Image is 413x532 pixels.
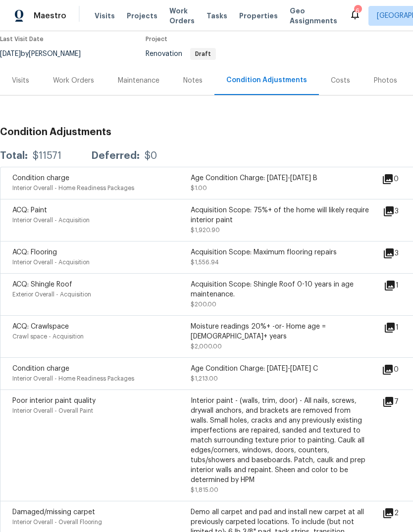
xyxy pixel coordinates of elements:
[191,322,369,341] div: Moisture readings 20%+ -or- Home age = [DEMOGRAPHIC_DATA]+ years
[95,11,115,21] span: Visits
[145,151,157,161] div: $0
[191,396,369,485] div: Interior paint - (walls, trim, door) - All nails, screws, drywall anchors, and brackets are remov...
[239,11,278,21] span: Properties
[183,76,203,86] div: Notes
[12,185,134,191] span: Interior Overall - Home Readiness Packages
[91,151,140,161] div: Deferred:
[12,397,96,404] span: Poor interior paint quality
[34,11,66,21] span: Maestro
[12,365,69,372] span: Condition charge
[191,205,369,225] div: Acquisition Scope: 75%+ of the home will likely require interior paint
[226,75,307,85] div: Condition Adjustments
[12,519,102,525] span: Interior Overall - Overall Flooring
[12,76,29,86] div: Visits
[12,259,90,265] span: Interior Overall - Acquisition
[53,76,94,86] div: Work Orders
[191,259,219,265] span: $1,556.94
[191,343,222,349] span: $2,000.00
[146,50,216,57] span: Renovation
[33,151,61,161] div: $11571
[12,334,84,339] span: Crawl space - Acquisition
[331,76,350,86] div: Costs
[354,6,361,16] div: 6
[12,509,95,516] span: Damaged/missing carpet
[191,173,369,183] div: Age Condition Charge: [DATE]-[DATE] B
[12,281,72,288] span: ACQ: Shingle Roof
[191,247,369,257] div: Acquisition Scope: Maximum flooring repairs
[191,227,220,233] span: $1,920.90
[12,175,69,182] span: Condition charge
[12,323,69,330] span: ACQ: Crawlspace
[191,487,218,493] span: $1,815.00
[191,376,218,382] span: $1,213.00
[127,11,157,21] span: Projects
[118,76,159,86] div: Maintenance
[12,217,90,223] span: Interior Overall - Acquisition
[290,6,337,26] span: Geo Assignments
[206,12,227,19] span: Tasks
[191,364,369,374] div: Age Condition Charge: [DATE]-[DATE] C
[12,291,91,297] span: Exterior Overall - Acquisition
[146,36,167,42] span: Project
[12,376,134,382] span: Interior Overall - Home Readiness Packages
[12,207,47,214] span: ACQ: Paint
[374,76,397,86] div: Photos
[12,408,93,414] span: Interior Overall - Overall Paint
[191,185,207,191] span: $1.00
[191,301,216,307] span: $200.00
[12,249,57,256] span: ACQ: Flooring
[191,280,369,299] div: Acquisition Scope: Shingle Roof 0-10 years in age maintenance.
[169,6,195,26] span: Work Orders
[191,51,215,57] span: Draft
